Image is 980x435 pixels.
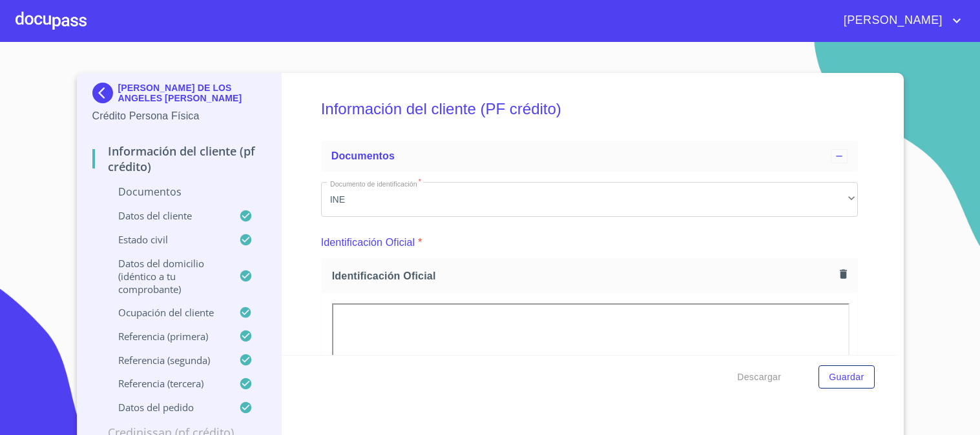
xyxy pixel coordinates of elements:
p: Documentos [92,185,266,199]
p: Ocupación del Cliente [92,306,240,319]
img: Docupass spot blue [92,83,118,103]
p: Referencia (segunda) [92,354,240,367]
p: Identificación Oficial [321,235,415,250]
div: INE [321,182,858,217]
span: Documentos [331,150,395,161]
h5: Información del cliente (PF crédito) [321,83,858,136]
button: Guardar [818,365,874,389]
p: Datos del pedido [92,401,240,414]
p: Datos del domicilio (idéntico a tu comprobante) [92,257,240,296]
p: Datos del cliente [92,209,240,222]
span: Identificación Oficial [332,269,835,283]
p: [PERSON_NAME] DE LOS ANGELES [PERSON_NAME] [118,83,266,103]
p: Información del cliente (PF crédito) [92,143,266,174]
span: Descargar [737,369,781,385]
p: Referencia (tercera) [92,377,240,390]
div: [PERSON_NAME] DE LOS ANGELES [PERSON_NAME] [92,83,266,108]
p: Estado Civil [92,233,240,246]
p: Crédito Persona Física [92,108,266,124]
span: Guardar [829,369,864,385]
button: account of current user [834,10,964,31]
span: [PERSON_NAME] [834,10,949,31]
p: Referencia (primera) [92,330,240,343]
div: Documentos [321,141,858,172]
button: Descargar [732,365,786,389]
